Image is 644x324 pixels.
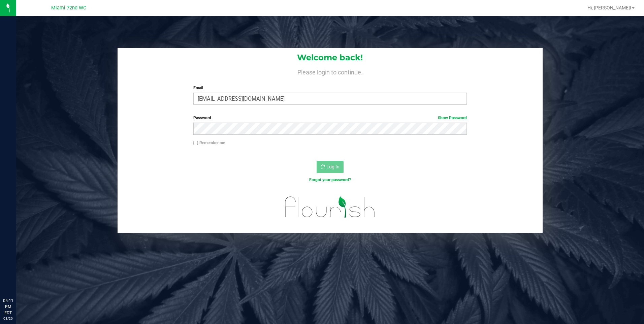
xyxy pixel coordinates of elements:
input: Remember me [193,141,198,145]
button: Log In [317,161,344,173]
span: Password [193,116,211,120]
p: 08/20 [3,316,13,321]
label: Remember me [193,140,225,146]
a: Show Password [438,116,467,120]
span: Log In [326,164,340,169]
h1: Welcome back! [118,53,543,62]
span: Hi, [PERSON_NAME]! [587,5,631,10]
span: Miami 72nd WC [51,5,86,11]
h4: Please login to continue. [118,67,543,75]
a: Forgot your password? [309,177,351,182]
img: flourish_logo.svg [277,190,383,224]
p: 05:11 PM EDT [3,298,13,316]
label: Email [193,85,467,91]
